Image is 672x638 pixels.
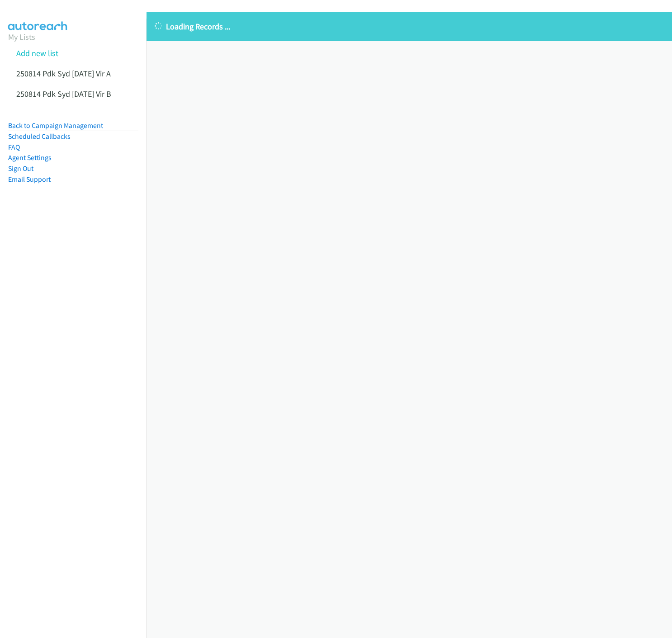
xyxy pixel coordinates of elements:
a: Agent Settings [8,153,52,162]
a: Sign Out [8,164,33,173]
a: Back to Campaign Management [8,121,103,130]
p: Loading Records ... [155,20,664,33]
a: My Lists [8,32,35,42]
a: Add new list [16,48,58,58]
a: FAQ [8,143,20,151]
a: 250814 Pdk Syd [DATE] Vir A [16,68,111,79]
a: Email Support [8,175,51,184]
a: Scheduled Callbacks [8,132,71,141]
a: 250814 Pdk Syd [DATE] Vir B [16,89,111,99]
